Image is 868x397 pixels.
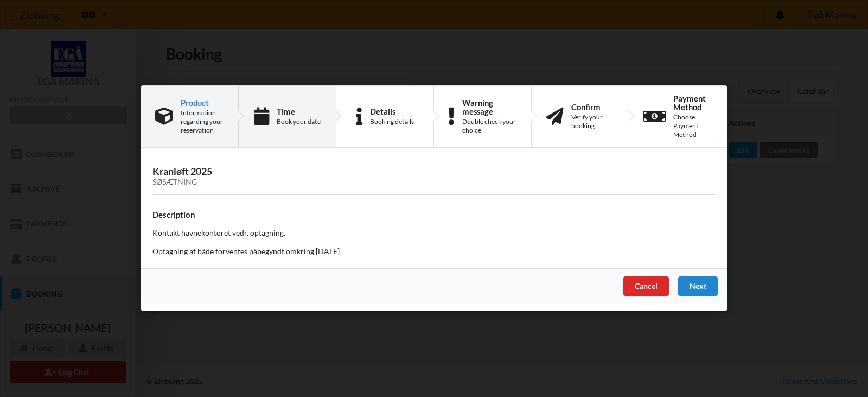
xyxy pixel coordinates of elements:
div: Booking details [370,117,414,126]
p: Optagning af både forventes påbegyndt omkring [DATE] [152,247,716,257]
div: Verify your booking [571,113,615,130]
div: Payment Method [673,94,713,111]
div: Søsætning [152,178,716,187]
div: Double check your choice [462,117,517,135]
div: Product [181,98,224,107]
div: Warning message [462,98,517,116]
div: Details [370,107,414,116]
p: Kontakt havnekontoret vedr. optagning. [152,228,716,239]
div: Time [277,107,321,116]
div: Next [678,277,718,297]
h4: Description [152,210,716,220]
h3: Kranløft 2025 [152,166,716,187]
div: Choose Payment Method [673,113,713,139]
div: Book your date [277,117,321,126]
div: Information regarding your reservation [181,109,224,135]
div: Confirm [571,103,615,111]
div: Cancel [623,277,669,297]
